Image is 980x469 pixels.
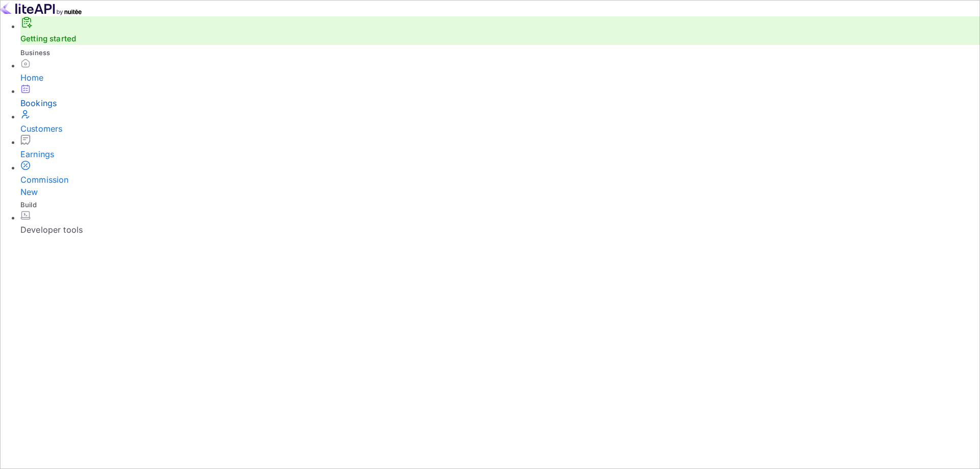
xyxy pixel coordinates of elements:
[20,84,980,109] a: Bookings
[20,224,980,236] div: Developer tools
[20,16,980,45] div: Getting started
[20,186,980,198] div: New
[20,109,980,135] a: Customers
[20,58,980,84] a: Home
[20,148,980,160] div: Earnings
[20,97,980,109] div: Bookings
[20,34,76,43] a: Getting started
[20,201,37,209] span: Build
[20,135,980,160] a: Earnings
[20,48,50,57] span: Business
[20,122,980,135] div: Customers
[20,174,980,198] div: Commission
[20,160,980,198] a: CommissionNew
[20,71,980,84] div: Home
